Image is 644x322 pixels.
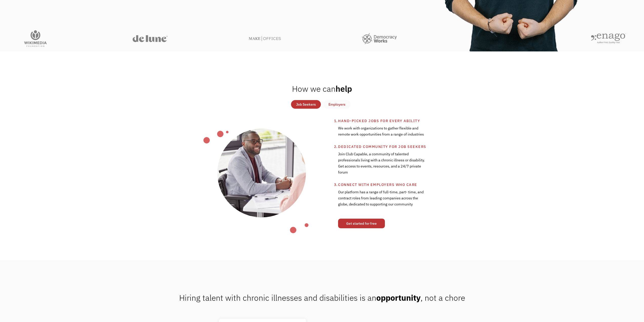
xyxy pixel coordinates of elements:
div: Employers [328,101,345,107]
div: Join Club Capable, a community of talented professionals living with a chronic illness or disabil... [338,150,427,182]
h2: help [292,84,352,94]
div: We work with organizations to gather flexible and remote work opportunities from a range of indus... [338,124,427,144]
strong: opportunity [376,292,421,303]
div: Job Seekers [296,101,316,107]
span: How we can [292,83,336,94]
div: Dedicated community for job seekers [338,144,465,150]
div: Connect with employers who care [338,182,465,188]
a: Get started for free [338,219,385,228]
span: Hiring talent with chronic illnesses and disabilities is an , not a chore [179,292,465,303]
div: Hand-picked jobs for every ability [338,118,465,124]
div: Our platform has a range of full-time, part- time, and contract roles from leading companies acro... [338,188,427,214]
